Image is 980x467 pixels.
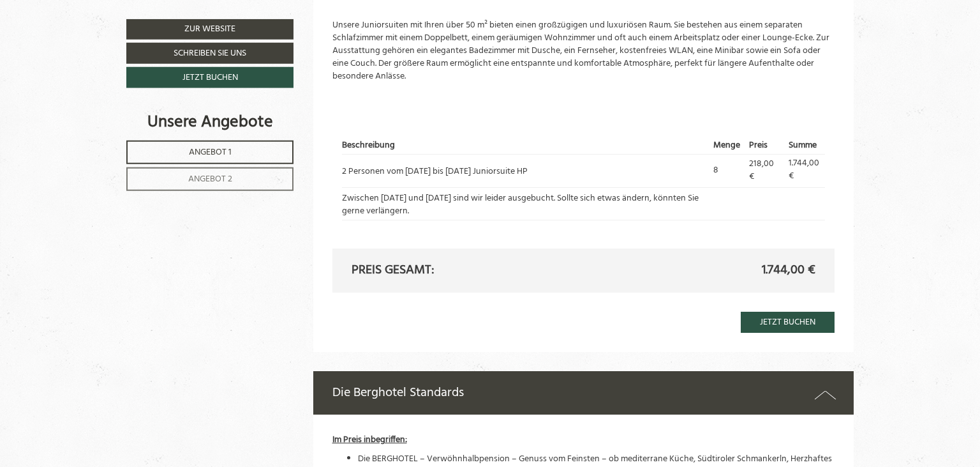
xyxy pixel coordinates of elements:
th: Preis [745,137,784,154]
td: 8 [709,155,745,187]
u: Im Preis inbegriffen: [332,433,407,447]
div: Preis gesamt: [342,261,584,280]
th: Menge [709,137,745,154]
small: 14:06 [19,58,175,66]
th: Summe [784,137,825,154]
span: 1.744,00 € [762,261,815,280]
a: Jetzt buchen [741,312,835,333]
button: Senden [434,338,503,359]
td: Zwischen [DATE] und [DATE] sind wir leider ausgebucht. Sollte sich etwas ändern, könnten Sie gern... [342,187,709,220]
div: Die Berghotel Standards [313,371,854,415]
a: Zur Website [126,19,293,40]
a: Schreiben Sie uns [126,43,293,64]
span: Angebot 1 [189,145,232,160]
th: Beschreibung [342,137,709,154]
span: Angebot 2 [188,172,232,187]
td: 2 Personen vom [DATE] bis [DATE] Juniorsuite HP [342,155,709,187]
span: 218,00 € [749,157,774,184]
a: Jetzt buchen [126,67,293,88]
div: Unsere Angebote [126,111,293,134]
p: Unsere Juniorsuiten mit Ihren über 50 m² bieten einen großzügigen und luxuriösen Raum. Sie besteh... [332,19,835,83]
div: [DATE] [231,10,272,29]
td: 1.744,00 € [784,155,825,187]
div: Berghotel Ratschings [19,36,175,45]
div: Guten Tag, wie können wir Ihnen helfen? [10,34,181,68]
